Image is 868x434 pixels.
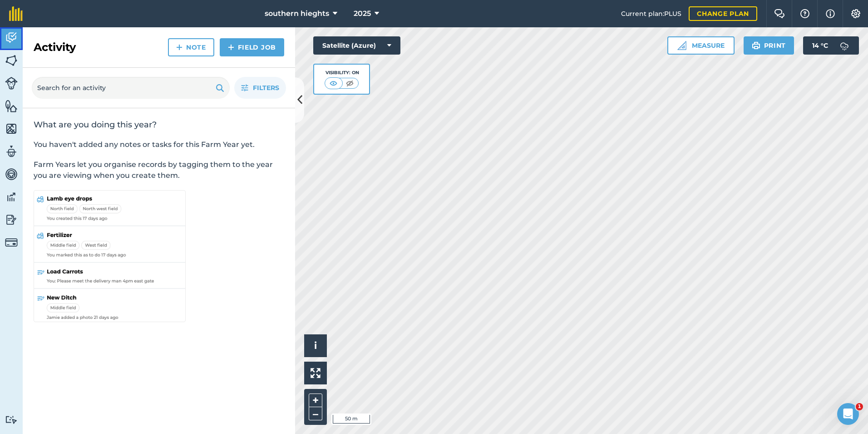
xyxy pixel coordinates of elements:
[34,119,284,130] h2: What are you doing this year?
[5,236,18,249] img: svg+xml;base64,PD94bWwgdmVyc2lvbj0iMS4wIiBlbmNvZGluZz0idXRmLTgiPz4KPCEtLSBHZW5lcmF0b3I6IEFkb2JlIE...
[5,145,18,158] img: svg+xml;base64,PD94bWwgdmVyc2lvbj0iMS4wIiBlbmNvZGluZz0idXRmLTgiPz4KPCEtLSBHZW5lcmF0b3I6IEFkb2JlIE...
[5,31,18,45] img: svg+xml;base64,PD94bWwgdmVyc2lvbj0iMS4wIiBlbmNvZGluZz0idXRmLTgiPz4KPCEtLSBHZW5lcmF0b3I6IEFkb2JlIE...
[309,407,322,420] button: –
[744,36,794,55] button: Print
[216,82,224,93] img: svg+xml;base64,PHN2ZyB4bWxucz0iaHR0cDovL3d3dy53My5vcmcvMjAwMC9zdmciIHdpZHRoPSIxOSIgaGVpZ2h0PSIyNC...
[803,36,859,55] button: 14 °C
[304,334,327,357] button: i
[220,38,284,56] a: Field Job
[314,340,317,351] span: i
[837,403,859,425] iframe: Intercom live chat
[311,368,321,378] img: Four arrows, one pointing top left, one top right, one bottom right and the last bottom left
[34,159,284,181] p: Farm Years let you organise records by tagging them to the year you are viewing when you create t...
[5,415,18,424] img: svg+xml;base64,PD94bWwgdmVyc2lvbj0iMS4wIiBlbmNvZGluZz0idXRmLTgiPz4KPCEtLSBHZW5lcmF0b3I6IEFkb2JlIE...
[812,36,828,55] span: 14 ° C
[228,42,234,53] img: svg+xml;base64,PHN2ZyB4bWxucz0iaHR0cDovL3d3dy53My5vcmcvMjAwMC9zdmciIHdpZHRoPSIxNCIgaGVpZ2h0PSIyNC...
[265,8,329,19] span: southern hieghts
[5,54,18,67] img: svg+xml;base64,PHN2ZyB4bWxucz0iaHR0cDovL3d3dy53My5vcmcvMjAwMC9zdmciIHdpZHRoPSI1NiIgaGVpZ2h0PSI2MC...
[621,9,681,19] span: Current plan : PLUS
[689,6,757,21] a: Change plan
[5,190,18,204] img: svg+xml;base64,PD94bWwgdmVyc2lvbj0iMS4wIiBlbmNvZGluZz0idXRmLTgiPz4KPCEtLSBHZW5lcmF0b3I6IEFkb2JlIE...
[799,9,810,18] img: A question mark icon
[344,79,355,88] img: svg+xml;base64,PHN2ZyB4bWxucz0iaHR0cDovL3d3dy53My5vcmcvMjAwMC9zdmciIHdpZHRoPSI1MCIgaGVpZ2h0PSI0MC...
[34,139,284,150] p: You haven't added any notes or tasks for this Farm Year yet.
[677,41,686,50] img: Ruler icon
[752,40,760,51] img: svg+xml;base64,PHN2ZyB4bWxucz0iaHR0cDovL3d3dy53My5vcmcvMjAwMC9zdmciIHdpZHRoPSIxOSIgaGVpZ2h0PSIyNC...
[313,36,400,55] button: Satellite (Azure)
[34,40,76,55] h2: Activity
[32,77,230,99] input: Search for an activity
[856,403,863,410] span: 1
[168,38,214,56] a: Note
[5,213,18,227] img: svg+xml;base64,PD94bWwgdmVyc2lvbj0iMS4wIiBlbmNvZGluZz0idXRmLTgiPz4KPCEtLSBHZW5lcmF0b3I6IEFkb2JlIE...
[835,36,853,55] img: svg+xml;base64,PD94bWwgdmVyc2lvbj0iMS4wIiBlbmNvZGluZz0idXRmLTgiPz4KPCEtLSBHZW5lcmF0b3I6IEFkb2JlIE...
[5,77,18,90] img: svg+xml;base64,PD94bWwgdmVyc2lvbj0iMS4wIiBlbmNvZGluZz0idXRmLTgiPz4KPCEtLSBHZW5lcmF0b3I6IEFkb2JlIE...
[774,9,785,18] img: Two speech bubbles overlapping with the left bubble in the forefront
[176,42,182,53] img: svg+xml;base64,PHN2ZyB4bWxucz0iaHR0cDovL3d3dy53My5vcmcvMjAwMC9zdmciIHdpZHRoPSIxNCIgaGVpZ2h0PSIyNC...
[826,8,835,19] img: svg+xml;base64,PHN2ZyB4bWxucz0iaHR0cDovL3d3dy53My5vcmcvMjAwMC9zdmciIHdpZHRoPSIxNyIgaGVpZ2h0PSIxNy...
[667,36,735,55] button: Measure
[309,394,322,407] button: +
[9,6,23,21] img: fieldmargin Logo
[328,79,339,88] img: svg+xml;base64,PHN2ZyB4bWxucz0iaHR0cDovL3d3dy53My5vcmcvMjAwMC9zdmciIHdpZHRoPSI1MCIgaGVpZ2h0PSI0MC...
[354,8,371,19] span: 2025
[5,167,18,181] img: svg+xml;base64,PD94bWwgdmVyc2lvbj0iMS4wIiBlbmNvZGluZz0idXRmLTgiPz4KPCEtLSBHZW5lcmF0b3I6IEFkb2JlIE...
[850,9,861,18] img: A cog icon
[5,122,18,136] img: svg+xml;base64,PHN2ZyB4bWxucz0iaHR0cDovL3d3dy53My5vcmcvMjAwMC9zdmciIHdpZHRoPSI1NiIgaGVpZ2h0PSI2MC...
[5,99,18,113] img: svg+xml;base64,PHN2ZyB4bWxucz0iaHR0cDovL3d3dy53My5vcmcvMjAwMC9zdmciIHdpZHRoPSI1NiIgaGVpZ2h0PSI2MC...
[234,77,286,99] button: Filters
[325,69,359,76] div: Visibility: On
[253,83,279,93] span: Filters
